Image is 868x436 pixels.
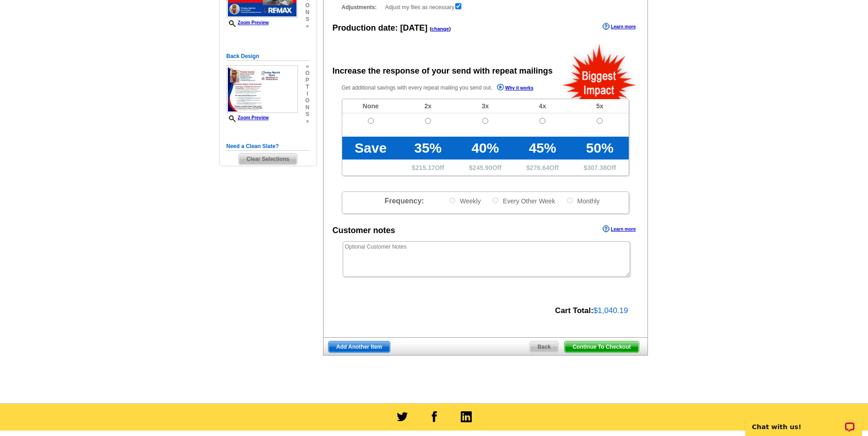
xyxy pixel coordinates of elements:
p: Get additional savings with every repeat mailing you send out. [342,83,553,93]
span: » [305,23,309,30]
a: Zoom Preview [226,20,269,25]
span: s [305,111,309,118]
strong: Adjustments: [342,3,383,11]
td: 3x [457,99,514,113]
span: Clear Selections [239,154,297,165]
input: Every Other Week [492,197,498,203]
label: Weekly [448,197,481,205]
strong: Cart Total: [555,306,593,315]
td: 45% [514,137,571,160]
h5: Back Design [226,52,310,61]
span: n [305,9,309,16]
label: Monthly [566,197,600,205]
span: Add Another Item [329,341,390,352]
span: » [305,63,309,70]
span: ( ) [430,26,451,32]
label: Every Other Week [491,197,555,205]
span: 307.38 [587,164,607,171]
img: small-thumb.jpg [226,65,298,113]
span: p [305,77,309,84]
div: Adjust my files as necessary [342,2,629,11]
span: i [305,90,309,97]
a: change [431,26,449,32]
span: 276.64 [530,164,550,171]
td: 50% [571,137,628,160]
span: Continue To Checkout [565,341,638,352]
span: Frequency: [384,197,424,205]
a: Learn more [603,225,636,233]
span: Back [530,341,559,352]
span: $1,040.19 [593,306,628,315]
td: 35% [399,137,457,160]
td: 4x [514,99,571,113]
td: None [342,99,399,113]
span: [DATE] [400,23,428,32]
input: Monthly [567,197,573,203]
span: » [305,118,309,125]
span: 215.17 [415,164,435,171]
td: $ Off [571,160,628,175]
a: Why it works [497,84,534,93]
iframe: LiveChat chat widget [739,407,868,436]
td: 5x [571,99,628,113]
span: 245.90 [473,164,492,171]
span: n [305,104,309,111]
td: $ Off [399,160,457,175]
span: o [305,97,309,104]
input: Weekly [449,197,455,203]
img: biggestImpact.png [562,43,637,99]
h5: Need a Clean Slate? [226,142,310,151]
td: $ Off [514,160,571,175]
a: Add Another Item [328,341,390,353]
td: 40% [457,137,514,160]
div: Production date: [333,22,451,34]
a: Zoom Preview [226,115,269,120]
span: t [305,84,309,90]
span: o [305,70,309,77]
td: $ Off [457,160,514,175]
span: o [305,2,309,9]
a: Back [529,341,559,353]
a: Learn more [603,23,636,30]
span: s [305,16,309,23]
td: 2x [399,99,457,113]
div: Customer notes [333,224,395,237]
td: Save [342,137,399,160]
div: Increase the response of your send with repeat mailings [333,65,553,77]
